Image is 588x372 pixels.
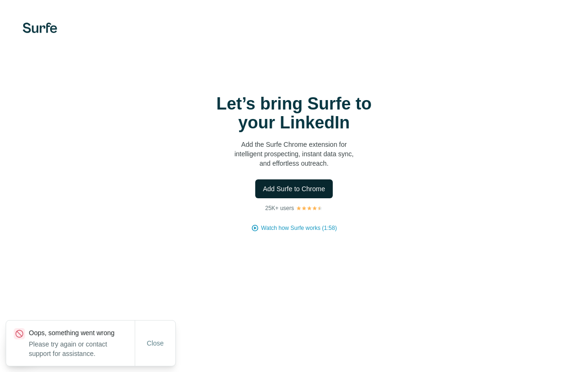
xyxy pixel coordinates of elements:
button: Watch how Surfe works (1:58) [261,224,337,232]
p: 25K+ users [265,204,294,212]
span: Close [147,338,164,348]
span: Add Surfe to Chrome [263,184,325,194]
img: Rating Stars [296,205,323,211]
img: Surfe's logo [23,23,57,33]
button: Add Surfe to Chrome [255,179,333,198]
button: Close [140,335,171,352]
h1: Let’s bring Surfe to your LinkedIn [199,94,389,132]
p: Oops, something went wrong [29,328,135,338]
p: Please try again or contact support for assistance. [29,339,135,358]
p: Add the Surfe Chrome extension for intelligent prospecting, instant data sync, and effortless out... [199,140,389,168]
